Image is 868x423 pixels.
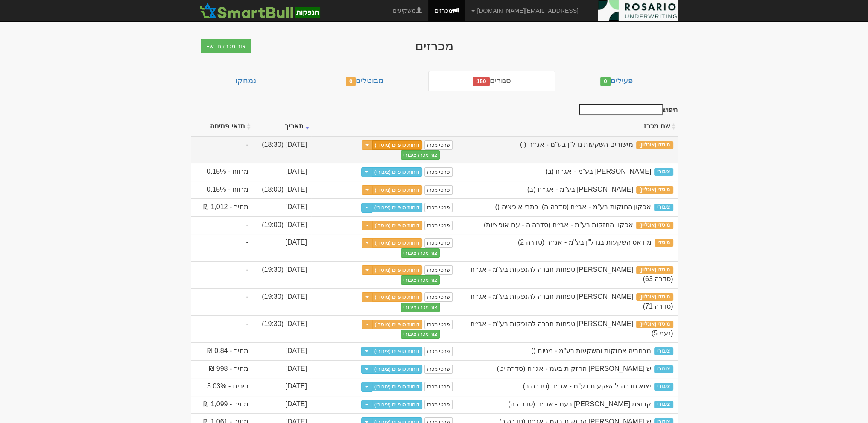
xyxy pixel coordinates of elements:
span: אפקון החזקות בע"מ - אג״ח (סדרה ה - עם אופציות) [484,221,633,228]
a: דוחות סופיים (מוסדי) [372,185,423,195]
a: דוחות סופיים (מוסדי) [372,140,423,150]
a: פעילים [555,71,677,91]
td: [DATE] (19:30) [253,315,311,343]
span: ציבורי [654,365,673,373]
a: מבוטלים [301,71,428,91]
a: פרטי מכרז [424,140,453,150]
span: מידאס השקעות בנדל''ן בע''מ - אג״ח (סדרה 2) [518,239,652,246]
span: ציבורי [654,401,673,408]
span: מוסדי (אונליין) [636,186,673,194]
a: פרטי מכרז [424,347,453,356]
td: ריבית - 5.03% [191,378,253,396]
td: מחיר - 0.84 ₪ [191,342,253,360]
span: ציבורי [654,168,673,176]
a: פרטי מכרז [424,185,453,195]
td: [DATE] (18:30) [253,136,311,163]
td: - [191,288,253,315]
td: מרווח - 0.15% [191,163,253,181]
th: שם מכרז : activate to sort column ascending [457,117,677,136]
input: חיפוש [579,104,663,115]
td: [DATE] [253,378,311,396]
span: דניאל פקדונות בע"מ - אג״ח (ב) [527,186,633,193]
td: - [191,315,253,343]
span: ציבורי [654,347,673,355]
a: נמחקו [191,71,301,91]
button: צור מכרז ציבורי [401,150,440,160]
a: דוחות סופיים (ציבורי) [372,203,423,212]
span: מוסדי (אונליין) [636,141,673,149]
span: ציבורי [654,383,673,391]
button: צור מכרז ציבורי [401,330,440,339]
a: דוחות סופיים (ציבורי) [372,365,423,374]
a: פרטי מכרז [424,265,453,275]
a: פרטי מכרז [424,320,453,329]
span: יצוא חברה להשקעות בע"מ - אג״ח (סדרה ב) [523,382,651,390]
button: צור מכרז ציבורי [401,303,440,312]
a: דוחות סופיים (ציבורי) [372,347,423,356]
td: [DATE] [253,360,311,378]
a: דוחות סופיים (מוסדי) [372,221,423,230]
span: ש שלמה החזקות בעמ - אג״ח (סדרה יט) [497,365,651,372]
span: 150 [473,77,490,86]
a: פרטי מכרז [424,203,453,212]
a: סגורים [428,71,555,91]
img: SmartBull Logo [197,2,323,19]
a: דוחות סופיים (מוסדי) [372,292,423,302]
a: פרטי מכרז [424,221,453,230]
span: אפקון החזקות בע"מ - אג״ח (סדרה ה), כתבי אופציה () [495,203,651,210]
span: קבוצת אשטרום בעמ - אג״ח (סדרה ה) [508,400,651,408]
th: תנאי פתיחה : activate to sort column ascending [191,117,253,136]
span: מוסדי (אונליין) [636,222,673,229]
span: מזרחי טפחות חברה להנפקות בע"מ - אג״ח (סדרה 63) [471,266,673,283]
span: מזרחי טפחות חברה להנפקות בע"מ - אג״ח (סדרה 71) [471,293,673,310]
td: - [191,216,253,234]
td: - [191,136,253,163]
span: מוסדי (אונליין) [636,266,673,274]
label: חיפוש [576,104,678,115]
span: מוסדי (אונליין) [636,321,673,328]
a: דוחות סופיים (מוסדי) [372,265,423,275]
a: פרטי מכרז [424,238,453,248]
a: דוחות סופיים (מוסדי) [372,320,423,329]
a: פרטי מכרז [424,400,453,409]
span: מרחביה אחזקות והשקעות בע"מ - מניות () [531,347,651,354]
td: [DATE] [253,396,311,414]
span: דניאל פקדונות בע"מ - אג״ח (ב) [545,168,651,175]
th: תאריך : activate to sort column ascending [253,117,311,136]
td: מרווח - 0.15% [191,181,253,199]
a: פרטי מכרז [424,167,453,177]
td: [DATE] (19:00) [253,216,311,234]
a: פרטי מכרז [424,382,453,391]
td: - [191,261,253,289]
button: צור מכרז חדש [201,39,251,53]
div: מכרזים [268,39,601,53]
a: פרטי מכרז [424,292,453,302]
td: [DATE] [253,342,311,360]
td: [DATE] (19:30) [253,288,311,315]
span: 0 [346,77,356,86]
td: [DATE] (19:30) [253,261,311,289]
a: דוחות סופיים (ציבורי) [372,167,423,177]
td: מחיר - 1,099 ₪ [191,396,253,414]
td: - [191,234,253,261]
td: מחיר - 998 ₪ [191,360,253,378]
span: ציבורי [654,204,673,211]
td: [DATE] [253,234,311,261]
span: מזרחי טפחות חברה להנפקות בע"מ - אג״ח (נעמ 5) [471,320,673,337]
a: פרטי מכרז [424,365,453,374]
span: מוסדי (אונליין) [636,293,673,301]
span: מישורים השקעות נדל"ן בע"מ - אג״ח (י) [520,141,633,148]
a: דוחות סופיים (ציבורי) [372,400,423,409]
td: [DATE] [253,198,311,216]
a: דוחות סופיים (ציבורי) [372,382,423,391]
span: 0 [600,77,611,86]
a: דוחות סופיים (מוסדי) [372,238,423,248]
span: מוסדי [655,239,673,247]
button: צור מכרז ציבורי [401,275,440,285]
td: [DATE] (18:00) [253,181,311,199]
button: צור מכרז ציבורי [401,248,440,258]
td: [DATE] [253,163,311,181]
td: מחיר - 1,012 ₪ [191,198,253,216]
